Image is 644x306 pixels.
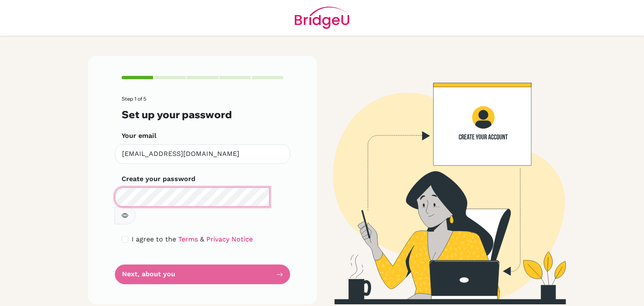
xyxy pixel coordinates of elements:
a: Terms [178,235,198,243]
h3: Set up your password [122,109,283,121]
span: & [200,235,204,243]
input: Insert your email* [115,144,290,164]
label: Create your password [122,174,195,184]
span: Step 1 of 5 [122,96,146,102]
span: I agree to the [132,235,176,243]
label: Your email [122,131,156,141]
a: Privacy Notice [206,235,253,243]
